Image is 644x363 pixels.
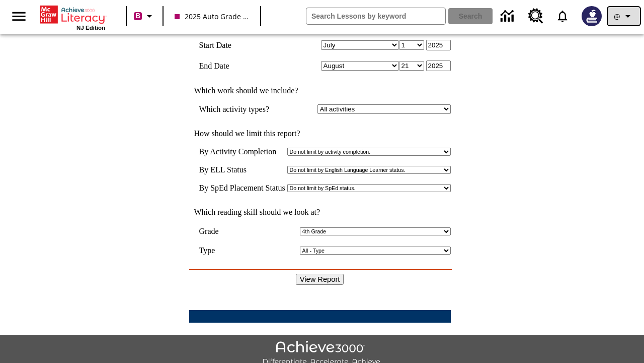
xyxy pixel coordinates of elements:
button: Boost Class color is violet red. Change class color [130,7,159,25]
td: How should we limit this report? [189,129,451,138]
td: Grade [199,227,228,236]
td: Type [199,246,223,255]
td: Which activity types? [199,104,284,114]
input: search field [306,8,445,24]
a: Data Center [495,3,522,30]
a: Resource Center, Will open in new tab [522,3,549,30]
td: By Activity Completion [199,147,285,156]
a: Notifications [549,3,576,29]
td: End Date [199,60,284,71]
input: View Report [296,274,344,285]
td: Which reading skill should we look at? [189,208,451,217]
span: NJ Edition [76,25,105,31]
td: By SpEd Placement Status [199,184,285,193]
button: Open side menu [4,2,34,31]
button: Profile/Settings [608,7,640,25]
span: B [135,10,140,22]
td: Which work should we include? [189,86,451,95]
span: 2025 Auto Grade 10 [175,11,249,22]
span: @ [614,11,620,22]
button: Select a new avatar [576,3,608,29]
td: By ELL Status [199,165,285,174]
div: Home [40,4,105,31]
img: Avatar [582,6,602,26]
td: Start Date [199,40,284,50]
